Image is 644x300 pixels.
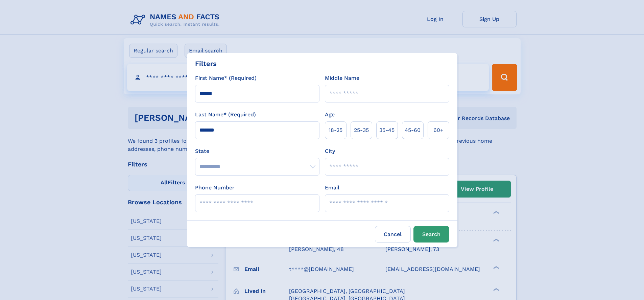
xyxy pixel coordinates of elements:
label: Email [325,184,339,192]
div: Filters [195,59,217,69]
label: Cancel [375,226,411,243]
span: 35‑45 [379,126,395,134]
label: Age [325,111,335,119]
span: 60+ [433,126,444,134]
span: 25‑35 [354,126,369,134]
button: Search [413,226,449,243]
label: City [325,147,335,155]
label: First Name* (Required) [195,74,257,82]
label: Phone Number [195,184,235,192]
label: Middle Name [325,74,359,82]
label: State [195,147,319,155]
span: 18‑25 [329,126,342,134]
label: Last Name* (Required) [195,111,256,119]
span: 45‑60 [405,126,421,134]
